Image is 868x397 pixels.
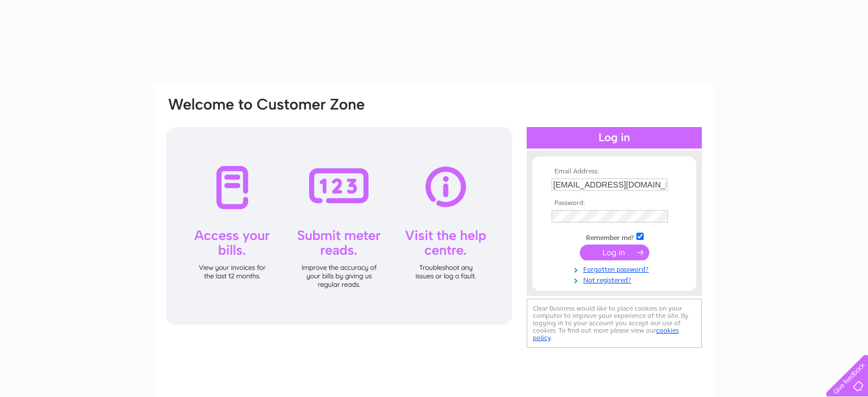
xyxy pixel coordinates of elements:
th: Password: [549,199,680,207]
td: Remember me? [549,231,680,242]
th: Email Address: [549,168,680,176]
input: Submit [580,245,649,260]
div: Clear Business would like to place cookies on your computer to improve your experience of the sit... [527,299,702,348]
a: Forgotten password? [552,263,680,274]
a: Not registered? [552,274,680,285]
a: cookies policy [533,326,679,342]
